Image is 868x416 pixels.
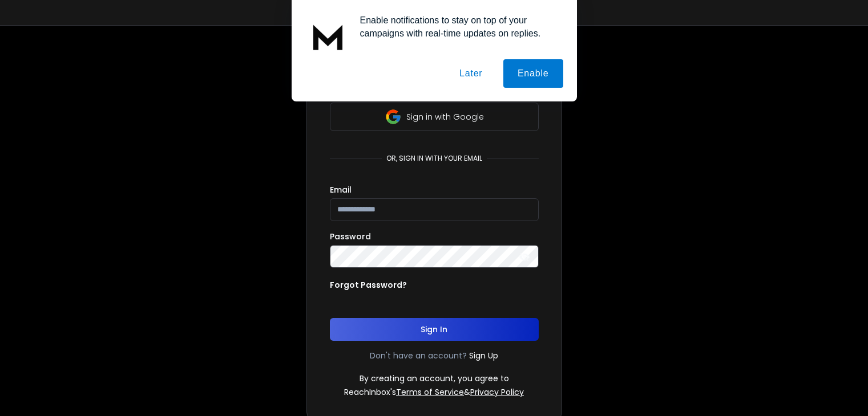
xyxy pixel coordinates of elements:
[330,186,352,194] label: Email
[330,103,539,131] button: Sign in with Google
[330,279,407,291] p: Forgot Password?
[470,386,524,398] a: Privacy Policy
[445,59,496,88] button: Later
[370,350,467,361] p: Don't have an account?
[305,14,351,59] img: notification icon
[469,350,498,361] a: Sign Up
[360,373,509,384] p: By creating an account, you agree to
[351,14,563,40] div: Enable notifications to stay on top of your campaigns with real-time updates on replies.
[344,386,524,398] p: ReachInbox's &
[503,59,563,88] button: Enable
[330,318,539,341] button: Sign In
[396,386,464,398] a: Terms of Service
[330,233,371,240] label: Password
[382,154,487,163] p: or, sign in with your email
[406,111,484,123] p: Sign in with Google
